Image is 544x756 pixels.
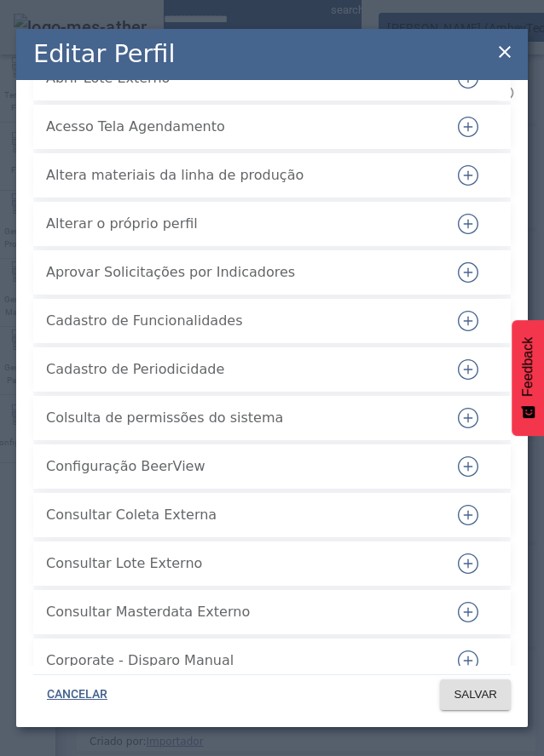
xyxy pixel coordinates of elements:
span: CANCELAR [47,686,107,703]
span: Corporate - Disparo Manual [46,650,430,671]
span: SALVAR [454,686,497,703]
span: Cadastro de Periodicidade [46,359,430,380]
span: Consultar Masterdata Externo [46,602,430,622]
span: Aprovar Solicitações por Indicadores [46,262,430,283]
h2: Editar Perfil [33,36,175,72]
span: Alterar o próprio perfil [46,214,430,234]
span: Altera materiais da linha de produção [46,165,430,186]
span: Configuração BeerView [46,456,430,477]
span: Consultar Coleta Externa [46,505,430,525]
span: Cadastro de Funcionalidades [46,311,430,331]
span: Acesso Tela Agendamento [46,117,430,137]
button: Feedback - Mostrar pesquisa [512,320,544,436]
span: Feedback [520,337,535,397]
span: Colsulta de permissões do sistema [46,408,430,428]
span: Consultar Lote Externo [46,553,430,574]
button: CANCELAR [33,679,121,710]
button: SALVAR [440,679,511,710]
